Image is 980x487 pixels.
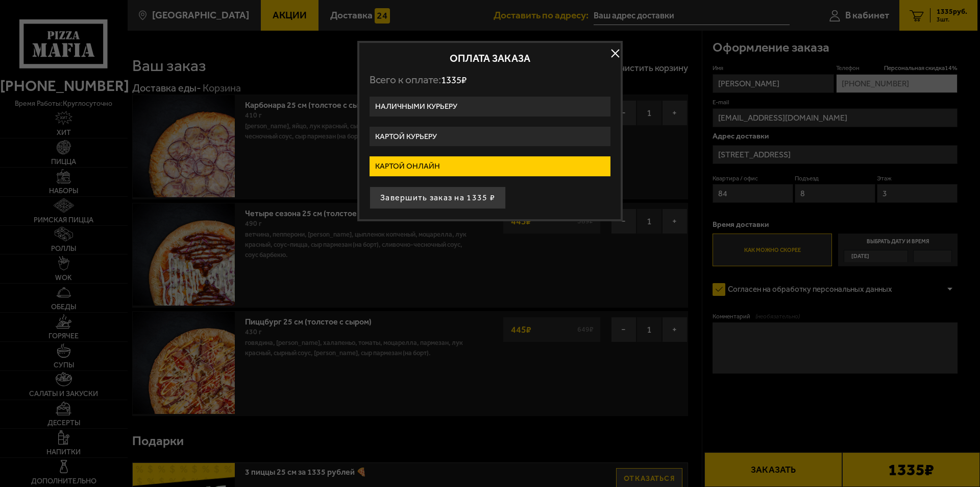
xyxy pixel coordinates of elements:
[370,187,506,209] button: Завершить заказ на 1335 ₽
[370,53,610,63] h2: Оплата заказа
[370,156,610,176] label: Картой онлайн
[370,97,610,117] label: Наличными курьеру
[370,74,610,86] p: Всего к оплате:
[370,127,610,147] label: Картой курьеру
[441,74,467,86] span: 1335 ₽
